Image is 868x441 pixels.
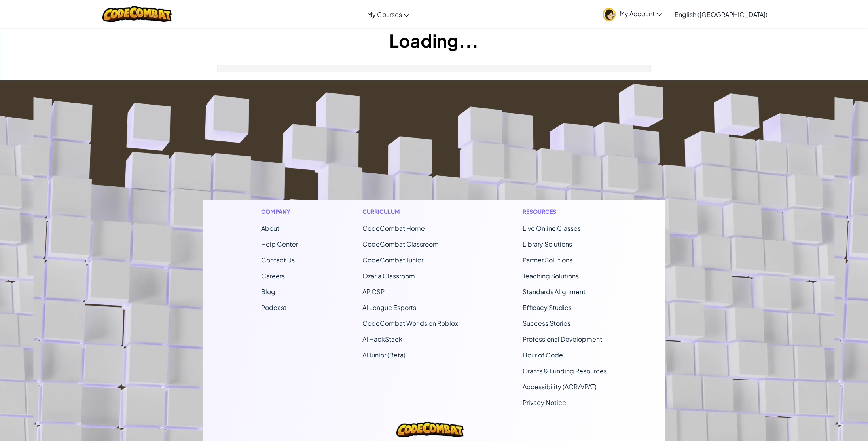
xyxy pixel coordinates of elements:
a: Efficacy Studies [523,303,572,312]
a: Privacy Notice [523,398,566,407]
a: CodeCombat Worlds on Roblox [362,319,458,327]
a: Podcast [261,303,286,312]
a: AI HackStack [362,335,402,343]
a: CodeCombat Classroom [362,240,439,248]
h1: Loading... [0,28,868,53]
a: AI Junior (Beta) [362,351,406,359]
a: Success Stories [523,319,570,327]
a: Careers [261,272,285,280]
a: Accessibility (ACR/VPAT) [523,382,597,391]
a: Help Center [261,240,298,248]
img: CodeCombat logo [102,6,172,22]
a: Blog [261,287,275,296]
a: Live Online Classes [523,224,581,232]
h1: Company [261,207,298,216]
span: Contact Us [261,256,295,264]
a: Grants & Funding Resources [523,367,607,375]
a: Professional Development [523,335,602,343]
span: My Courses [367,10,402,19]
span: English ([GEOGRAPHIC_DATA]) [675,10,768,19]
img: avatar [603,8,616,21]
a: About [261,224,279,232]
span: CodeCombat Home [362,224,425,232]
a: Ozaria Classroom [362,272,415,280]
a: CodeCombat Junior [362,256,423,264]
a: My Account [599,2,666,27]
a: Partner Solutions [523,256,572,264]
a: AP CSP [362,287,385,296]
span: My Account [620,10,662,18]
a: Library Solutions [523,240,572,248]
a: My Courses [363,4,413,25]
h1: Resources [523,207,607,216]
a: Standards Alignment [523,287,586,296]
a: Hour of Code [523,351,563,359]
h1: Curriculum [362,207,458,216]
a: English ([GEOGRAPHIC_DATA]) [671,4,771,25]
img: CodeCombat logo [396,422,464,437]
a: Teaching Solutions [523,272,579,280]
a: AI League Esports [362,303,416,312]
